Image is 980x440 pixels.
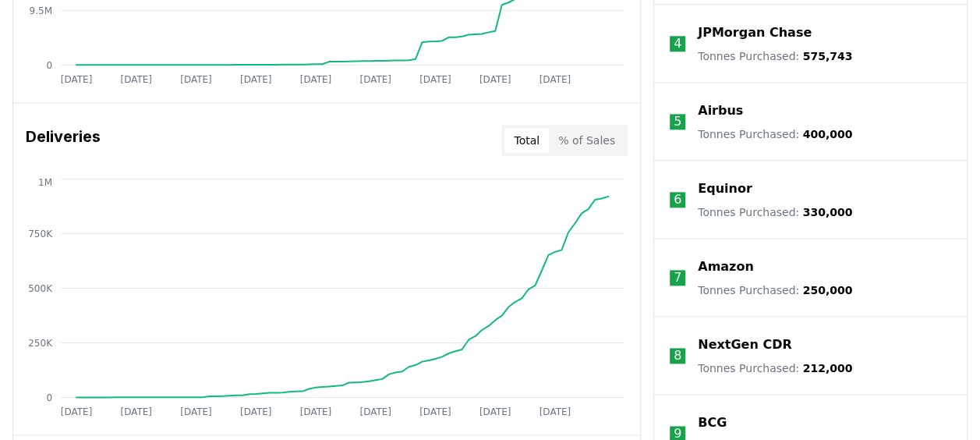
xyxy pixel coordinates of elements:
p: 4 [674,34,681,53]
a: Airbus [698,101,743,120]
tspan: [DATE] [540,406,571,417]
tspan: [DATE] [180,74,212,85]
p: Tonnes Purchased : [698,282,852,298]
p: 8 [674,346,681,365]
span: 212,000 [803,362,853,374]
span: 250,000 [803,284,853,296]
a: BCG [698,413,727,432]
tspan: [DATE] [61,406,93,417]
h3: Deliveries [26,125,101,156]
tspan: [DATE] [419,74,451,85]
p: 7 [674,268,681,287]
tspan: [DATE] [359,406,391,417]
tspan: [DATE] [240,74,272,85]
a: Amazon [698,257,754,276]
tspan: [DATE] [300,74,332,85]
span: 330,000 [803,206,853,218]
tspan: [DATE] [419,406,451,417]
a: JPMorgan Chase [698,23,812,42]
p: Tonnes Purchased : [698,360,852,376]
tspan: [DATE] [61,74,93,85]
button: Total [504,128,549,153]
p: Tonnes Purchased : [698,48,852,64]
tspan: [DATE] [180,406,212,417]
button: % of Sales [549,128,624,153]
tspan: 0 [46,59,52,70]
tspan: 250K [28,337,53,348]
tspan: [DATE] [120,74,152,85]
tspan: [DATE] [479,406,511,417]
tspan: [DATE] [479,74,511,85]
p: 6 [674,190,681,209]
tspan: 1M [38,176,52,187]
tspan: 500K [28,282,53,293]
tspan: [DATE] [300,406,332,417]
p: Tonnes Purchased : [698,126,852,142]
p: Tonnes Purchased : [698,204,852,220]
tspan: [DATE] [540,74,571,85]
span: 575,743 [803,50,853,62]
tspan: [DATE] [120,406,152,417]
p: 5 [674,112,681,131]
tspan: 9.5M [30,5,52,16]
tspan: 0 [46,392,52,403]
a: Equinor [698,179,752,198]
a: NextGen CDR [698,335,792,354]
tspan: 750K [28,228,53,239]
tspan: [DATE] [240,406,272,417]
tspan: [DATE] [359,74,391,85]
span: 400,000 [803,128,853,140]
